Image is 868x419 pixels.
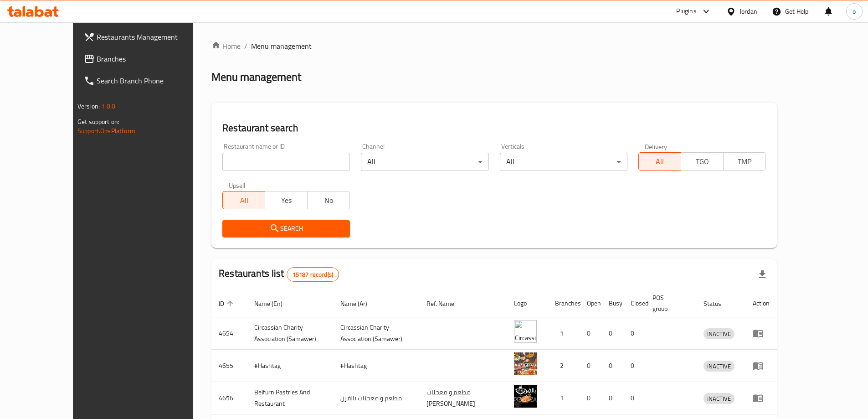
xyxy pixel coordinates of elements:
span: POS group [652,292,685,314]
th: Busy [601,290,623,317]
label: Upsell [229,182,246,188]
td: 1 [548,317,580,350]
h2: Restaurants list [219,267,339,282]
span: TMP [727,155,762,168]
td: مطعم و معجنات بالفرن [333,382,419,414]
span: Search Branch Phone [97,75,211,86]
li: / [244,41,247,52]
button: Yes [265,191,308,209]
th: Open [580,290,601,317]
span: INACTIVE [704,329,734,339]
span: Restaurants Management [97,31,211,42]
span: Yes [269,194,304,207]
span: 15187 record(s) [287,270,339,279]
td: مطعم و معجنات [PERSON_NAME] [419,382,507,414]
span: INACTIVE [704,393,734,404]
span: All [642,155,678,168]
th: Branches [548,290,580,317]
div: Export file [751,264,773,285]
span: Name (En) [254,298,294,309]
td: 0 [580,317,601,350]
button: TGO [681,152,724,171]
td: Belfurn Pastries And Restaurant [247,382,333,414]
a: Search Branch Phone [77,70,218,92]
div: Menu [753,393,770,403]
td: 0 [601,382,623,414]
nav: breadcrumb [211,41,777,52]
a: Home [211,41,241,52]
span: Status [704,298,733,309]
span: No [311,194,346,207]
td: 4654 [211,317,247,350]
span: All [226,194,262,207]
span: INACTIVE [704,361,734,372]
h2: Menu management [211,70,301,84]
td: ​Circassian ​Charity ​Association​ (Samawer) [333,317,419,350]
img: #Hashtag [514,352,537,375]
div: Total records count [287,267,339,282]
td: 0 [623,350,645,382]
label: Delivery [645,143,668,150]
th: Action [745,290,777,317]
td: 1 [548,382,580,414]
td: #Hashtag [247,350,333,382]
span: Get support on: [77,116,119,128]
span: Version: [77,100,100,112]
div: Menu [753,360,770,371]
span: 1.0.0 [101,100,115,112]
a: Restaurants Management [77,26,218,48]
td: 0 [623,317,645,350]
td: 4656 [211,382,247,414]
button: All [638,152,681,171]
td: 0 [623,382,645,414]
input: Search for restaurant name or ID.. [222,153,350,171]
td: 0 [601,350,623,382]
div: All [361,153,488,171]
td: 0 [580,350,601,382]
button: No [307,191,350,209]
th: Closed [623,290,645,317]
button: All [222,191,265,209]
td: ​Circassian ​Charity ​Association​ (Samawer) [247,317,333,350]
button: TMP [723,152,766,171]
td: 0 [601,317,623,350]
h2: Restaurant search [222,121,766,135]
span: o [853,6,856,16]
span: TGO [685,155,720,168]
td: 2 [548,350,580,382]
th: Logo [507,290,548,317]
span: Ref. Name [426,298,466,309]
span: Name (Ar) [340,298,379,309]
div: Plugins [676,6,696,17]
div: Menu [753,328,770,339]
a: Support.OpsPlatform [77,125,135,137]
td: 4655 [211,350,247,382]
div: All [500,153,627,171]
span: Branches [97,53,211,64]
button: Search [222,220,350,237]
span: ID [219,298,236,309]
a: Branches [77,48,218,70]
img: Belfurn Pastries And Restaurant [514,385,537,408]
td: 0 [580,382,601,414]
div: Jordan [740,6,757,16]
td: #Hashtag [333,350,419,382]
span: Menu management [251,41,312,52]
div: INACTIVE [704,361,734,372]
span: Search [230,223,343,234]
img: ​Circassian ​Charity ​Association​ (Samawer) [514,320,537,343]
